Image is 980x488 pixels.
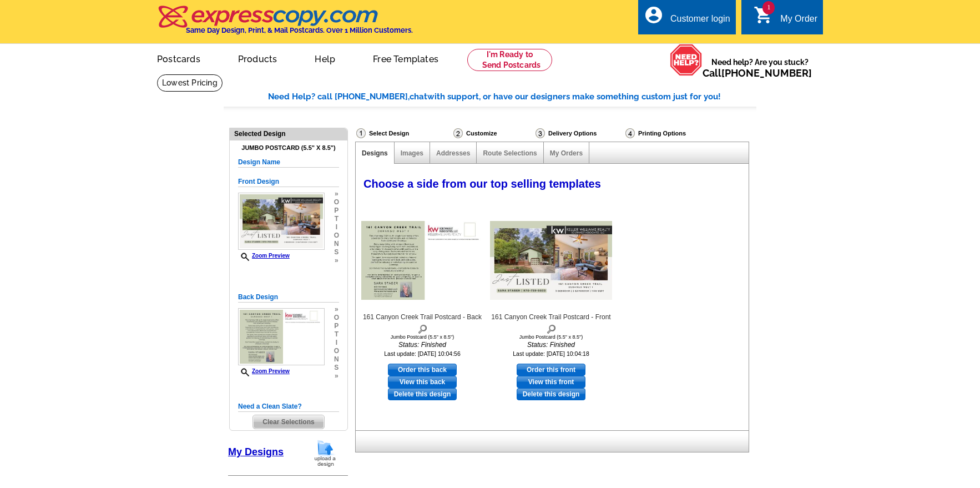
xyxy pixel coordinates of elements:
[703,67,812,79] span: Call
[334,223,339,232] span: i
[517,388,585,400] a: Delete this design
[513,350,589,357] small: Last update: [DATE] 10:04:18
[355,45,456,71] a: Free Templates
[453,128,463,138] img: Customize
[334,305,339,314] span: »
[625,128,635,138] img: Printing Options & Summary
[238,144,339,152] h4: Jumbo Postcard (5.5" x 8.5")
[362,149,388,157] a: Designs
[490,312,612,334] div: 161 Canyon Creek Trail Postcard - Front
[388,364,457,376] a: use this design
[546,322,557,334] img: view design details
[670,14,730,29] div: Customer login
[644,12,730,26] a: account_circle Customer login
[311,439,340,467] img: upload-design
[334,322,339,330] span: p
[139,45,218,71] a: Postcards
[762,1,775,14] span: 1
[238,177,339,187] h5: Front Design
[644,5,664,25] i: account_circle
[334,347,339,355] span: o
[483,149,537,157] a: Route Selections
[238,193,325,250] img: small-thumb.jpg
[361,334,483,340] div: Jumbo Postcard (5.5" x 8.5")
[490,340,612,350] i: Status: Finished
[238,401,339,412] h5: Need a Clean Slate?
[670,44,703,76] img: help
[334,198,339,207] span: o
[334,330,339,339] span: t
[361,221,483,300] img: 161 Canyon Creek Trail Postcard - Back
[334,190,339,198] span: »
[297,45,353,71] a: Help
[703,57,817,79] span: Need help? Are you stuck?
[334,314,339,322] span: o
[238,292,339,303] h5: Back Design
[721,67,812,79] a: [PHONE_NUMBER]
[401,149,423,157] a: Images
[228,446,284,457] a: My Designs
[490,221,612,300] img: 161 Canyon Creek Trail Postcard - Front
[517,376,585,388] a: View this front
[517,364,585,376] a: use this design
[361,340,483,350] i: Status: Finished
[534,128,624,142] div: Delivery Options
[384,350,461,357] small: Last update: [DATE] 10:04:56
[220,45,295,71] a: Products
[452,128,534,139] div: Customize
[361,312,483,334] div: 161 Canyon Creek Trail Postcard - Back
[334,248,339,256] span: s
[238,253,290,259] a: Zoom Preview
[334,215,339,223] span: t
[754,5,774,25] i: shopping_cart
[780,14,817,29] div: My Order
[268,90,756,103] div: Need Help? call [PHONE_NUMBER], with support, or have our designers make something custom just fo...
[410,92,427,102] span: chat
[157,13,413,34] a: Same Day Design, Print, & Mail Postcards. Over 1 Million Customers.
[334,207,339,215] span: p
[436,149,470,157] a: Addresses
[388,388,457,400] a: Delete this design
[253,415,324,429] span: Clear Selections
[186,26,413,34] h4: Same Day Design, Print, & Mail Postcards. Over 1 Million Customers.
[536,128,545,138] img: Delivery Options
[388,376,457,388] a: View this back
[238,157,339,168] h5: Design Name
[417,322,428,334] img: view design details
[334,339,339,347] span: i
[334,355,339,364] span: n
[238,368,290,374] a: Zoom Preview
[754,12,817,26] a: 1 shopping_cart My Order
[334,240,339,248] span: n
[356,128,366,138] img: Select Design
[334,372,339,380] span: »
[550,149,583,157] a: My Orders
[334,364,339,372] span: s
[490,334,612,340] div: Jumbo Postcard (5.5" x 8.5")
[334,256,339,265] span: »
[363,178,601,190] span: Choose a side from our top selling templates
[230,128,347,139] div: Selected Design
[334,232,339,240] span: o
[238,308,325,365] img: small-thumb.jpg
[355,128,452,142] div: Select Design
[624,128,723,139] div: Printing Options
